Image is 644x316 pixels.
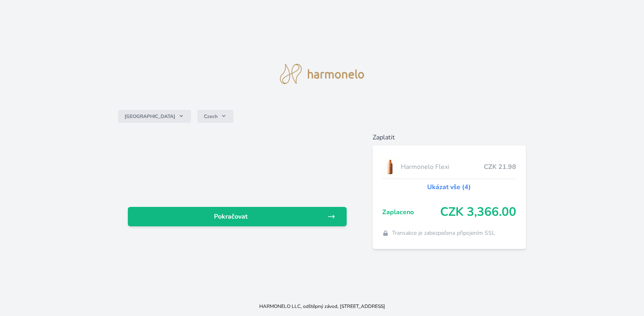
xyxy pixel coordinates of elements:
img: CLEAN_FLEXI_se_stinem_x-hi_(1)-lo.jpg [382,157,398,177]
img: logo.svg [280,64,364,84]
span: Transakce je zabezpečena připojením SSL [392,229,495,237]
span: Harmonelo Flexi [401,162,484,172]
button: [GEOGRAPHIC_DATA] [118,110,191,123]
a: Pokračovat [128,207,347,226]
h6: Zaplatit [373,133,526,142]
button: Czech [197,110,233,123]
span: Pokračovat [134,212,327,221]
span: Zaplaceno [382,207,440,217]
span: CZK 21.98 [484,162,516,172]
span: CZK 3,366.00 [440,205,516,219]
span: [GEOGRAPHIC_DATA] [125,113,175,120]
a: Ukázat vše (4) [427,182,471,192]
span: Czech [204,113,218,120]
